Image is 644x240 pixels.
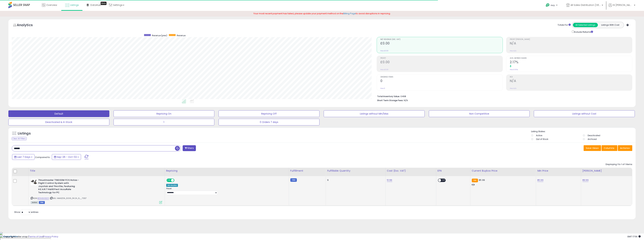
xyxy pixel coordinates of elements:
[613,3,633,7] span: Hi [PERSON_NAME]
[510,79,632,84] h2: N/A
[31,201,38,204] span: All listings currently available for purchase on Amazon
[327,169,384,173] div: Fulfillable Quantity
[17,155,30,159] span: Last 7 Days
[31,179,162,203] div: ASIN:
[152,34,167,37] span: Revenue (prev)
[30,169,163,173] div: Title
[604,146,614,150] span: Columns
[588,134,600,137] label: Deactivated
[588,138,597,141] label: Archived
[537,178,543,182] a: 85.99
[18,131,31,136] h5: Listings
[35,156,50,159] span: Compared to:
[510,41,632,46] h2: N/A
[546,3,550,7] i: Get Help
[582,169,631,173] div: [PERSON_NAME]
[166,169,287,173] div: Repricing
[219,110,319,117] button: Repricing Off
[543,1,561,11] a: Help
[167,179,171,182] span: ON
[31,179,37,185] img: 41xNBOHMLML._SL40_.jpg
[584,145,601,151] button: Save View
[472,169,534,173] div: Current Buybox Price
[551,4,555,7] span: Help
[598,23,623,27] button: Listings With Cost
[290,169,324,173] div: Fulfillment
[404,99,408,102] span: N/A
[183,145,196,151] button: Filters
[510,87,516,89] small: Prev: N/A
[14,210,38,214] span: Show: entries
[573,23,598,27] button: All Selected Listings
[558,23,571,27] div: Totals For
[38,197,49,200] a: B01H6KXGDY
[377,99,403,102] b: Short Term Storage Fees:
[537,169,580,173] div: Min Price
[57,155,77,159] span: Sep-26 - Oct-02
[177,34,185,37] span: Revenue
[38,179,79,195] b: Thrustmaster T16000M FCS Hotas - Flight Control System with Joystick and Throttle, Featuring H.E....
[534,110,635,117] button: Listings without Cost
[429,110,530,117] button: Non Competitive
[17,23,39,28] h5: Analytics
[52,154,81,160] button: Sep-26 - Oct-02
[290,178,297,182] small: FBM
[50,197,87,200] span: | SKU: AMAZON_51.99_114.24_9__7057
[510,57,632,59] span: Avg. Buybox Share
[114,119,214,125] button: 1
[387,178,392,182] a: 51.99
[510,76,632,78] span: ROI
[90,3,101,7] span: DataHub
[510,60,632,65] h2: 2.17%
[618,145,632,151] button: Actions
[253,12,391,15] span: Your most recent payment has failed, please update your payment method on the to avoid disruption...
[377,95,400,98] b: Total Inventory Value:
[380,41,503,46] h2: £0.00
[380,87,385,89] small: Prev: 0
[380,50,388,52] small: Prev: £0.00
[380,57,503,59] span: Profit
[380,39,503,40] span: Net Revenue (Exc. VAT)
[101,2,106,5] div: Tooltip anchor
[380,60,503,65] h2: £0.00
[571,3,601,7] span: All Sales Distribution [GEOGRAPHIC_DATA]
[12,154,35,160] button: Last 7 Days
[472,179,478,182] small: FBA
[8,119,109,125] button: Deactivated & In Stock
[12,137,27,140] div: Clear All Filters
[569,30,597,34] div: Include Returns
[608,3,635,11] a: Hi [PERSON_NAME]
[536,138,548,141] label: Out of Stock
[166,184,178,187] div: Win BuyBox
[387,169,435,173] div: Cost (Exc. VAT)
[219,119,319,125] button: 0 Orders 7 days
[510,69,518,71] small: Prev: 0.00%
[8,110,109,117] button: Default
[70,3,79,7] span: Listings
[441,179,446,182] span: OFF
[606,163,632,166] div: Displaying 1 to 1 of 1 items
[377,94,630,98] li: £468
[510,39,632,40] span: Profit [PERSON_NAME]
[39,201,45,204] span: FBM
[166,188,286,195] div: Preset:
[174,179,179,182] span: OFF
[380,79,503,84] h2: 0
[582,178,588,182] a: 89.99
[536,134,542,137] label: Active
[531,130,635,133] p: Listing States:
[327,179,383,182] div: 9
[479,178,485,182] span: 85.99
[380,76,503,78] span: Ordered Items
[510,50,516,52] small: Prev: N/A
[114,110,214,117] button: Repricing On
[46,3,57,7] span: Overview
[324,110,425,117] button: Listings without Min/Max
[343,12,356,15] a: Billing Page
[438,169,469,173] div: EFN
[380,69,388,71] small: Prev: £0.00
[602,145,617,151] button: Columns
